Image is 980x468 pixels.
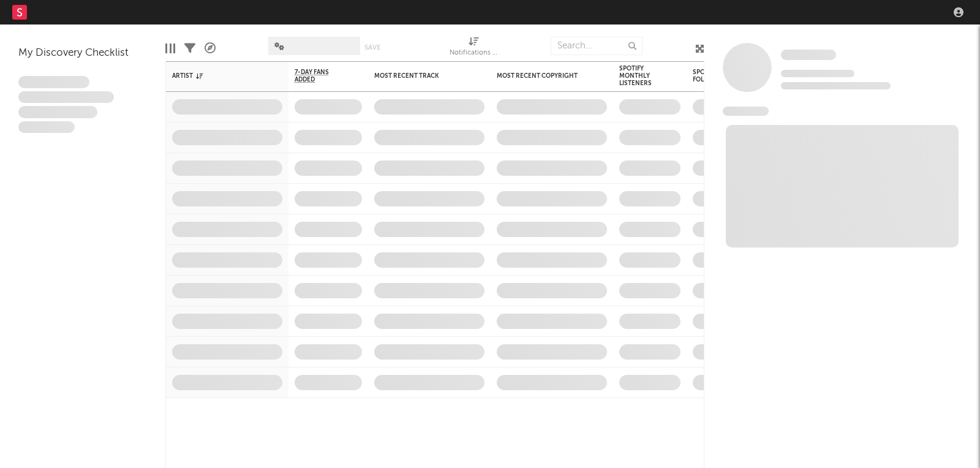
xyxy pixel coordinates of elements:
span: Aliquam viverra [18,121,75,134]
div: Artist [172,72,264,80]
span: Tracking Since: [DATE] [781,70,854,77]
a: Some Artist [781,49,836,61]
div: Most Recent Track [374,72,466,80]
div: Notifications (Artist) [450,31,499,66]
div: Edit Columns [165,31,175,66]
span: News Feed [723,107,769,116]
button: Save [364,44,380,51]
span: Integer aliquet in purus et [18,91,114,104]
span: Praesent ac interdum [18,106,97,118]
span: 7-Day Fans Added [295,69,344,83]
div: Filters [184,31,195,66]
div: Notifications (Artist) [450,46,499,61]
span: Some Artist [781,50,836,60]
div: Spotify Monthly Listeners [619,65,662,87]
span: Lorem ipsum dolor [18,76,89,88]
div: My Discovery Checklist [18,46,147,61]
span: 0 fans last week [781,82,891,89]
input: Search... [551,37,643,55]
div: A&R Pipeline [205,31,216,66]
div: Most Recent Copyright [497,72,589,80]
div: Spotify Followers [693,69,736,83]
